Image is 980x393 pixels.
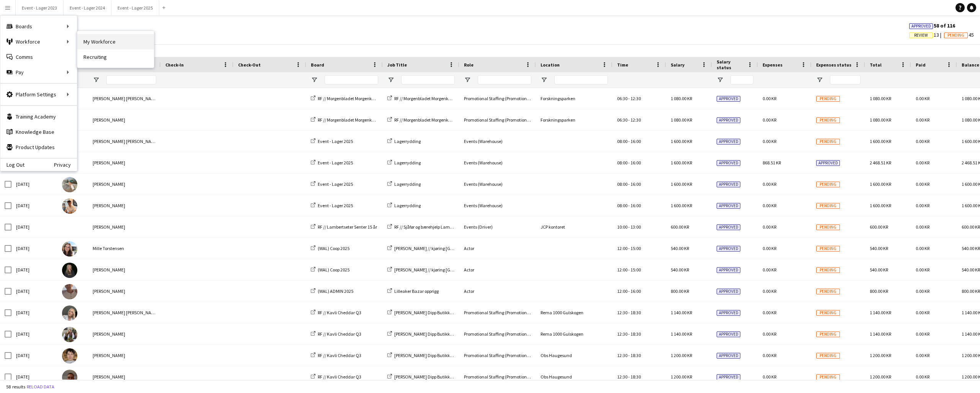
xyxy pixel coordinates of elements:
span: - [628,352,630,358]
button: Open Filter Menu [541,76,547,83]
span: Pending [816,353,840,359]
span: Expenses [763,62,782,68]
a: [PERSON_NAME] // kjøring [GEOGRAPHIC_DATA] - [GEOGRAPHIC_DATA] [387,267,533,273]
span: RF // Morgenbladet Morgenkaffe [318,96,379,101]
span: 868.51 KR [763,160,781,166]
span: 540.00 KR [870,267,888,273]
span: Lagerrydding [394,203,421,208]
span: - [628,310,630,315]
input: Salary status Filter Input [730,75,753,84]
span: Pending [816,96,840,102]
div: Promotional Staffing (Promotional Staff) [459,366,536,387]
div: [DATE] [11,281,57,302]
span: Job Title [387,62,407,68]
div: [PERSON_NAME] [88,366,161,387]
span: 0.00 KR [763,374,776,380]
span: Board [311,62,324,68]
a: Lilleaker Bazar opprigg [387,288,439,294]
span: 45 [944,31,974,38]
a: RF // Kavli Cheddar Q3 [311,374,361,380]
span: 06:30 [617,117,627,123]
span: 1 080.00 KR [671,117,692,123]
span: Approved [717,246,740,252]
div: [PERSON_NAME] [88,152,161,173]
span: Pending [947,33,964,38]
span: - [628,224,630,230]
div: Workforce [0,34,77,49]
div: [PERSON_NAME] [PERSON_NAME] [88,131,161,152]
span: - [628,203,630,208]
div: Platform Settings [0,87,77,102]
span: Approved [717,331,740,337]
div: Promotional Staffing (Promotional Staff) [459,88,536,109]
span: 540.00 KR [962,245,980,251]
span: Event - Lager 2025 [318,160,353,166]
span: 1 200.00 KR [671,374,692,380]
span: 0.00 KR [763,181,776,187]
span: 18:30 [630,310,641,315]
span: - [628,96,630,101]
a: RF // Kavli Cheddar Q3 [311,352,361,358]
span: Pending [816,117,840,123]
div: [DATE] [11,259,57,280]
span: Pending [816,246,840,252]
span: Time [617,62,628,68]
span: Approved [717,182,740,187]
span: 600.00 KR [671,224,689,230]
span: 12:30 [617,352,627,358]
span: 12:00 [617,267,627,273]
span: RF // Kavli Cheddar Q3 [318,374,361,380]
a: Lagerrydding [387,160,421,166]
a: Log Out [0,162,24,168]
a: RF // Morgenbladet Morgenkaffe [311,117,379,123]
span: 0.00 KR [916,374,929,380]
span: 12:30 [630,96,641,101]
span: 600.00 KR [962,224,980,230]
div: [PERSON_NAME] [88,109,161,130]
img: Amalie Arndt [62,263,77,278]
a: Event - Lager 2025 [311,160,353,166]
div: Rema 1000 Gulskogen [536,323,612,344]
div: [PERSON_NAME] [88,259,161,280]
span: Lagerrydding [394,160,421,166]
span: 1 600.00 KR [671,203,692,208]
a: Lagerrydding [387,138,421,144]
span: 12:30 [617,331,627,337]
div: Promotional Staffing (Promotional Staff) [459,109,536,130]
span: Pending [816,203,840,209]
span: - [628,331,630,337]
a: RF // Kavli Cheddar Q3 [311,331,361,337]
a: RF // Morgenbladet Morgenkaffe [387,96,456,101]
span: 0.00 KR [763,288,776,294]
span: (WAL) Coop 2025 [318,267,350,273]
span: Salary status [717,59,744,70]
span: 1 140.00 KR [671,310,692,315]
span: 0.00 KR [916,138,929,144]
span: Pending [816,267,840,273]
span: 13:00 [630,224,641,230]
span: Approved [816,160,840,166]
span: RF // Morgenbladet Morgenkaffe [394,96,456,101]
span: 1 600.00 KR [671,160,692,166]
span: 0.00 KR [916,352,929,358]
span: 0.00 KR [916,160,929,166]
div: Actor [459,238,536,259]
a: Knowledge Base [0,124,77,140]
div: Obs Haugesund [536,366,612,387]
div: [DATE] [11,238,57,259]
input: Role Filter Input [478,75,531,84]
button: Open Filter Menu [717,76,724,83]
a: Product Updates [0,140,77,155]
span: - [628,288,630,294]
span: 0.00 KR [916,117,929,123]
a: Lagerrydding [387,181,421,187]
a: [PERSON_NAME] Dipp Butikkaktivisering [387,310,473,315]
span: 1 200.00 KR [671,352,692,358]
span: 540.00 KR [870,245,888,251]
span: 0.00 KR [763,203,776,208]
span: 0.00 KR [916,203,929,208]
button: Open Filter Menu [93,76,100,83]
span: Event - Lager 2025 [318,203,353,208]
span: 1 200.00 KR [870,352,891,358]
span: - [628,181,630,187]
